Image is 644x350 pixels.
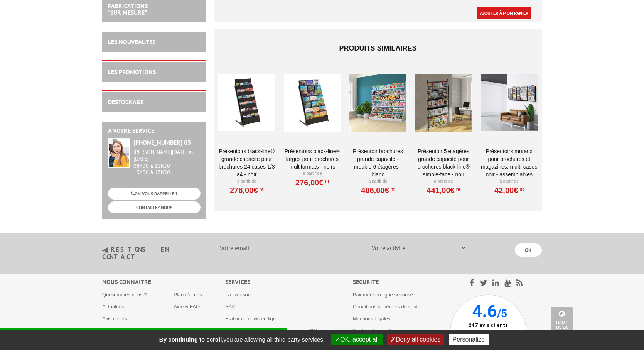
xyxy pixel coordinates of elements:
a: 42,00€HT [494,188,524,193]
h3: restons en contact [102,246,204,260]
h2: A votre service [108,127,201,134]
a: CONTACTEZ-NOUS [108,201,201,213]
a: Aide & FAQ [174,304,200,309]
button: OK, accept all [331,334,383,345]
a: La livraison [225,292,251,298]
span: you are allowing all third-party services [155,336,327,343]
a: Présentoirs Black-Line® grande capacité pour brochures 24 cases 1/3 A4 - noir [218,147,275,178]
a: DESTOCKAGE [108,98,143,106]
p: À partir de [415,178,472,184]
a: Ajouter à mon panier [477,7,531,19]
p: À partir de [481,178,538,184]
button: Deny all cookies [387,334,445,345]
a: Etablir un devis en ligne [225,316,278,321]
div: Services [225,277,353,286]
img: widget-service.jpg [108,138,130,168]
div: Sécurité [353,277,450,286]
sup: HT [455,186,460,192]
a: LES NOUVEAUTÉS [108,38,155,46]
div: Nous connaître [102,277,225,286]
a: Haut de la page [551,307,573,338]
a: 406,00€HT [361,188,394,193]
a: FABRICATIONS"Sur Mesure" [108,2,148,17]
div: 08h30 à 12h30 13h30 à 17h30 [133,149,201,176]
p: À partir de [284,171,341,177]
sup: HT [258,186,263,192]
a: 278,00€HT [230,188,263,193]
img: newsletter.jpg [102,247,108,254]
a: Vidéo [102,328,115,333]
a: Gestion des cookies [353,328,398,333]
a: Conditions générales de vente [353,304,421,309]
a: Avis clients [102,316,127,321]
strong: [PHONE_NUMBER] 03 [133,139,191,146]
a: PRÉSENTOIRS MURAUX POUR BROCHURES ET MAGAZINES, MULTI-CASES NOIR - ASSEMBLABLES [481,147,538,178]
sup: HT [518,186,524,192]
button: Personalize (modal window) [449,334,489,345]
a: Télécharger le bon de commande en PDF [225,328,319,333]
p: À partir de [218,178,275,184]
a: 276,00€HT [295,180,329,185]
a: Mentions légales [353,316,391,321]
a: Plan d'accès [174,292,202,298]
a: LES PROMOTIONS [108,68,156,76]
strong: By continuing to scroll, [159,336,224,343]
a: Présentoir 5 Etagères grande capacité pour brochures Black-Line® simple-face - Noir [415,147,472,178]
a: 441,00€HT [427,188,460,193]
a: SAV [225,304,235,309]
span: Produits similaires [339,44,416,52]
div: [PERSON_NAME][DATE] au [DATE] [133,149,201,162]
sup: HT [323,179,329,184]
a: Présentoirs Black-Line® larges pour brochures multiformats - Noirs [284,147,341,171]
a: Présentoir Brochures grande capacité - Meuble 6 étagères - Blanc [349,147,406,178]
a: ON VOUS RAPPELLE ? [108,188,201,200]
sup: HT [389,186,395,192]
a: Paiement en ligne sécurisé [353,292,413,298]
input: OK [515,243,542,257]
p: À partir de [349,178,406,184]
input: Votre email [215,241,354,254]
a: Qui sommes nous ? [102,292,147,298]
a: Actualités [102,304,124,309]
